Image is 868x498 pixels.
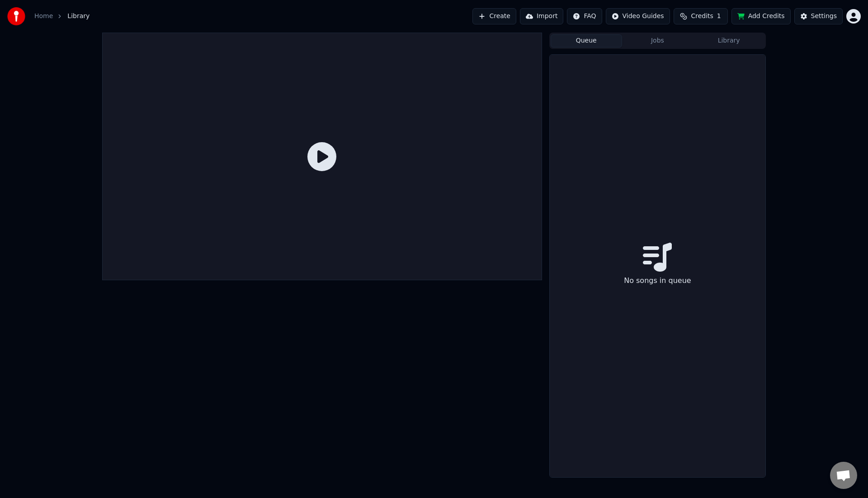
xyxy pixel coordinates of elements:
[7,7,25,25] img: youka
[34,12,90,21] nav: breadcrumb
[717,12,721,21] span: 1
[67,12,90,21] span: Library
[693,34,764,48] button: Library
[811,12,837,21] div: Settings
[551,34,622,48] button: Queue
[731,8,791,24] button: Add Credits
[620,272,694,290] div: No songs in queue
[674,8,728,24] button: Credits1
[472,8,516,24] button: Create
[622,34,693,48] button: Jobs
[830,462,857,489] a: Open chat
[567,8,602,24] button: FAQ
[691,12,713,21] span: Credits
[34,12,53,21] a: Home
[794,8,843,24] button: Settings
[606,8,670,24] button: Video Guides
[520,8,563,24] button: Import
